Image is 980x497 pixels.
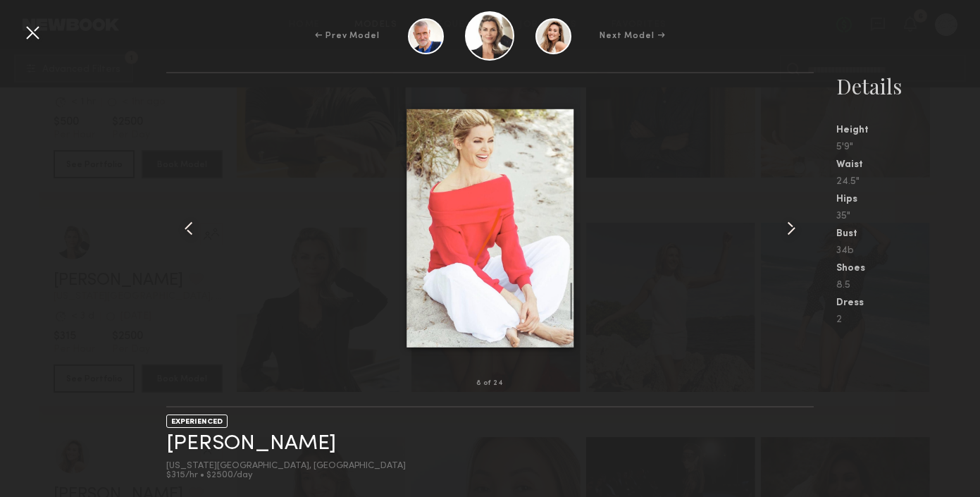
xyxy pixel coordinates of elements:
div: 8.5 [836,281,980,290]
div: Hips [836,195,980,204]
div: Shoes [836,264,980,274]
div: Height [836,125,980,135]
div: 34b [836,246,980,256]
div: Details [836,72,980,100]
div: 2 [836,315,980,325]
div: 5'9" [836,142,980,152]
div: Next Model → [600,30,665,42]
div: ← Prev Model [315,30,380,42]
a: [PERSON_NAME] [166,433,336,455]
div: EXPERIENCED [166,415,228,428]
div: 8 of 24 [476,380,503,387]
div: Waist [836,160,980,170]
div: 35" [836,211,980,221]
div: 24.5" [836,177,980,187]
div: $315/hr • $2500/day [166,471,406,480]
div: Dress [836,298,980,308]
div: [US_STATE][GEOGRAPHIC_DATA], [GEOGRAPHIC_DATA] [166,462,406,471]
div: Bust [836,229,980,239]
